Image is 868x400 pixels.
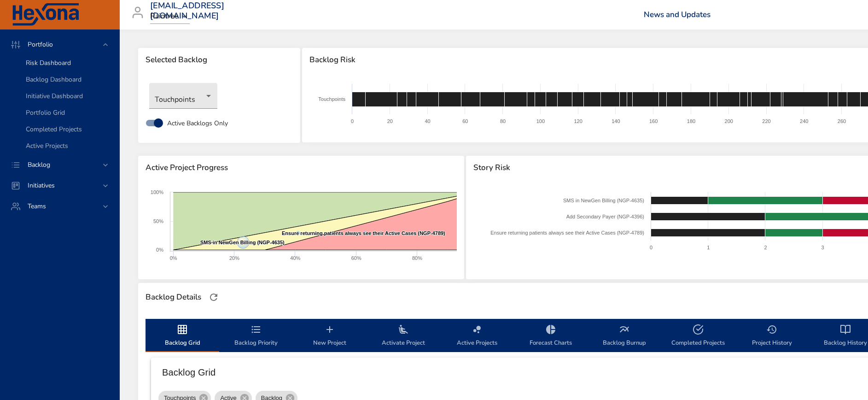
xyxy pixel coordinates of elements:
[387,118,393,124] text: 20
[536,118,545,124] text: 100
[725,118,733,124] text: 200
[26,125,82,134] span: Completed Projects
[490,230,644,235] text: Ensure returning patients always see their Active Cases (NGP-4789)
[650,245,652,250] text: 0
[26,141,68,150] span: Active Projects
[20,40,60,49] span: Portfolio
[762,118,770,124] text: 220
[298,324,361,348] span: New Project
[225,324,287,348] span: Backlog Priority
[26,75,82,84] span: Backlog Dashboard
[764,245,767,250] text: 2
[446,324,508,348] span: Active Projects
[229,255,239,261] text: 20%
[500,118,506,124] text: 80
[146,55,293,65] span: Selected Backlog
[574,118,583,124] text: 120
[156,247,163,253] text: 0%
[149,83,217,109] div: Touchpoints
[170,255,177,261] text: 0%
[20,181,62,190] span: Initiatives
[707,245,710,250] text: 1
[372,324,435,348] span: Activate Project
[412,255,422,261] text: 80%
[838,118,846,124] text: 260
[351,255,361,261] text: 60%
[282,230,445,236] text: Ensure returning patients always see their Active Cases (NGP-4789)
[151,189,163,195] text: 100%
[687,118,695,124] text: 180
[207,290,221,304] button: Refresh Page
[26,92,83,100] span: Initiative Dashboard
[821,245,824,250] text: 3
[11,3,80,26] img: Hexona
[167,118,228,128] span: Active Backlogs Only
[20,160,58,169] span: Backlog
[462,118,468,124] text: 60
[290,255,300,261] text: 40%
[151,324,214,348] span: Backlog Grid
[150,1,224,21] h3: [EMAIL_ADDRESS][DOMAIN_NAME]
[425,118,431,124] text: 40
[26,108,65,117] span: Portfolio Grid
[351,118,354,124] text: 0
[146,163,457,172] span: Active Project Progress
[649,118,658,124] text: 160
[593,324,656,348] span: Backlog Burnup
[318,96,345,102] text: Touchpoints
[644,9,711,20] a: News and Updates
[740,324,803,348] span: Project History
[143,290,204,305] div: Backlog Details
[153,218,163,224] text: 50%
[563,198,644,203] text: SMS in NewGen Billing (NGP-4635)
[667,324,729,348] span: Completed Projects
[612,118,620,124] text: 140
[566,214,644,219] text: Add Secondary Payer (NGP-4396)
[150,9,190,24] div: Raintree
[20,202,53,211] span: Teams
[26,59,71,67] span: Risk Dashboard
[200,240,285,245] text: SMS in NewGen Billing (NGP-4635)
[800,118,808,124] text: 240
[519,324,582,348] span: Forecast Charts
